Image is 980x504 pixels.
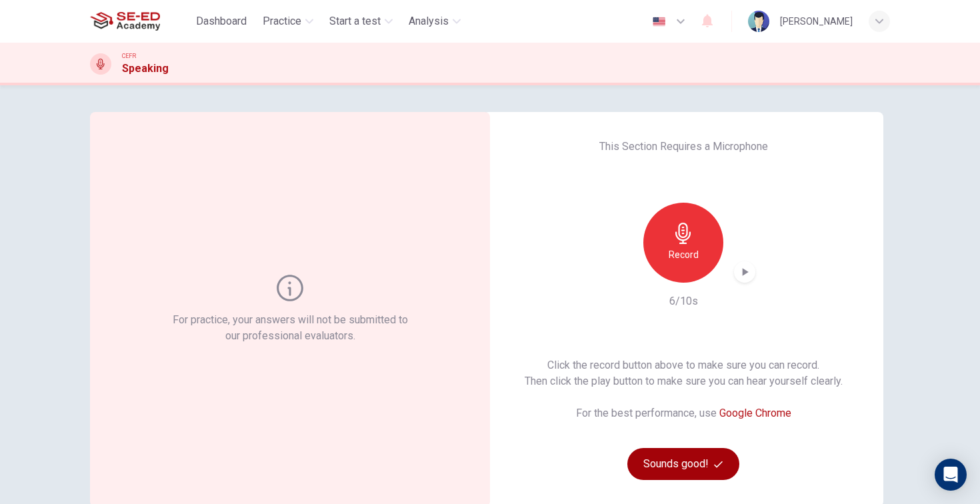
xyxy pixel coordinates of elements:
[599,139,768,155] h6: This Section Requires a Microphone
[935,459,967,491] div: Open Intercom Messenger
[669,293,698,309] h6: 6/10s
[643,203,723,283] button: Record
[90,8,191,35] a: SE-ED Academy logo
[651,17,667,27] img: en
[191,9,252,33] button: Dashboard
[257,9,319,33] button: Practice
[263,13,301,29] span: Practice
[780,13,853,29] div: [PERSON_NAME]
[90,8,160,35] img: SE-ED Academy logo
[719,407,791,419] a: Google Chrome
[122,51,136,61] span: CEFR
[627,448,739,480] button: Sounds good!
[324,9,398,33] button: Start a test
[525,357,843,389] h6: Click the record button above to make sure you can record. Then click the play button to make sur...
[576,405,791,421] h6: For the best performance, use
[403,9,466,33] button: Analysis
[170,312,411,344] h6: For practice, your answers will not be submitted to our professional evaluators.
[669,247,699,263] h6: Record
[409,13,449,29] span: Analysis
[329,13,381,29] span: Start a test
[122,61,169,77] h1: Speaking
[748,11,769,32] img: Profile picture
[196,13,247,29] span: Dashboard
